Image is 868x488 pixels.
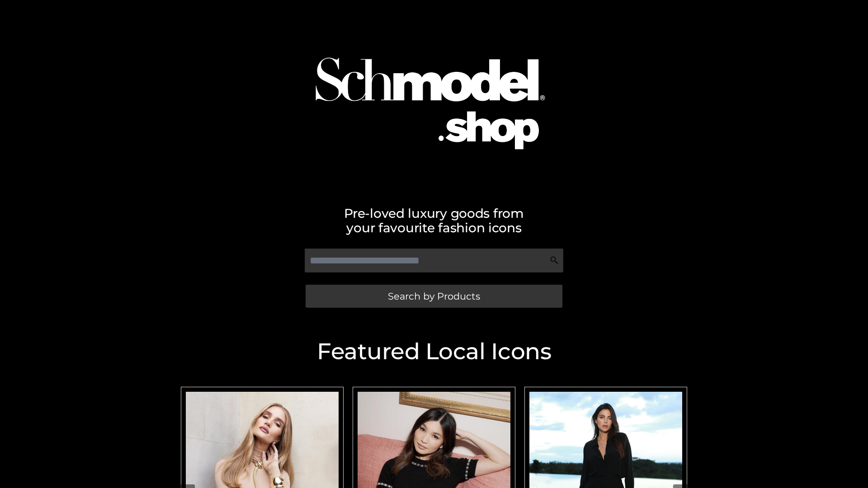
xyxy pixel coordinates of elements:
span: Search by Products [388,291,480,301]
h2: Pre-loved luxury goods from your favourite fashion icons [176,206,692,235]
img: Search Icon [550,256,559,265]
a: Search by Products [306,285,562,308]
h2: Featured Local Icons​ [176,340,692,363]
